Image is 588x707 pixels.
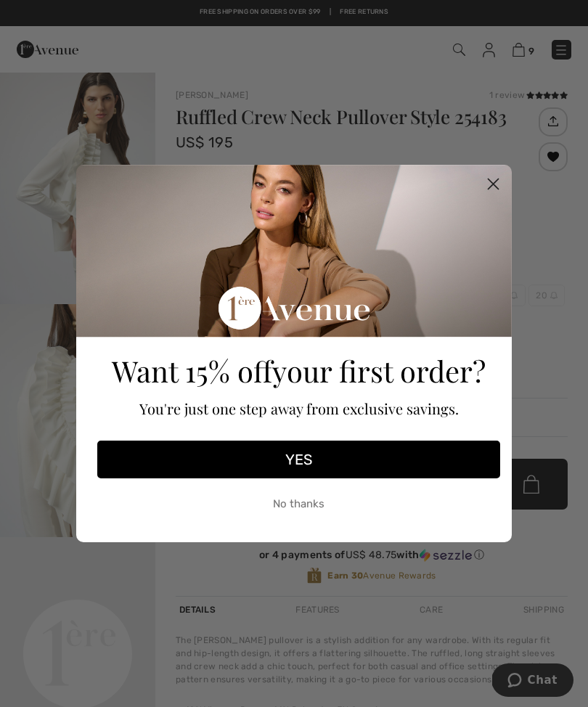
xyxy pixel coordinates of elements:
button: No thanks [97,486,500,522]
span: You're just one step away from exclusive savings. [139,399,459,418]
button: YES [97,441,500,478]
span: your first order? [272,351,486,390]
span: Want 15% off [112,351,272,390]
span: Chat [36,10,65,23]
button: Close dialog [481,171,506,197]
